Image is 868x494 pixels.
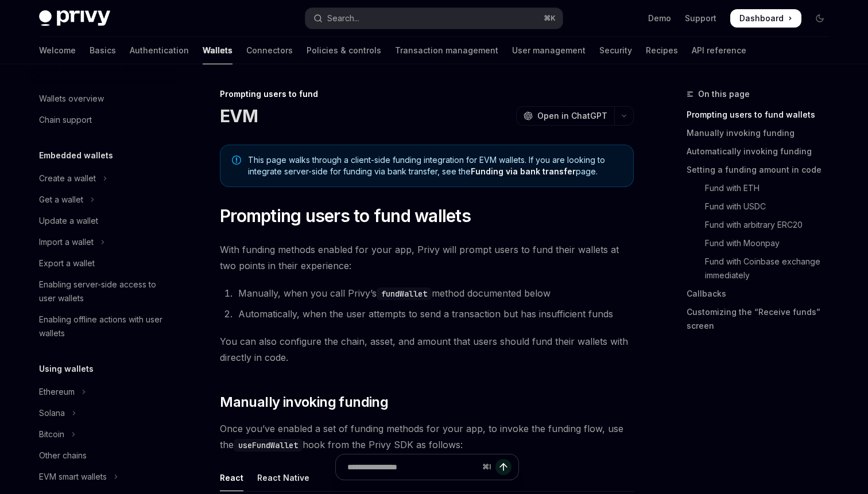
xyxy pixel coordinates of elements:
a: Setting a funding amount in code [687,161,838,179]
a: Enabling offline actions with user wallets [30,309,177,344]
span: Manually invoking funding [220,393,388,411]
button: Toggle dark mode [811,9,829,28]
a: Update a wallet [30,211,177,231]
div: Enabling offline actions with user wallets [39,313,170,340]
li: Manually, when you call Privy’s method documented below [235,285,634,301]
button: Toggle Import a wallet section [30,232,177,252]
a: Export a wallet [30,253,177,274]
button: Toggle Ethereum section [30,382,177,402]
button: Toggle Get a wallet section [30,189,177,210]
a: User management [512,37,586,64]
span: Prompting users to fund wallets [220,205,471,226]
a: Fund with ETH [687,179,838,197]
a: Connectors [246,37,293,64]
li: Automatically, when the user attempts to send a transaction but has insufficient funds [235,306,634,322]
div: Search... [327,11,359,25]
button: Open in ChatGPT [516,106,614,126]
button: Send message [495,459,511,475]
div: Wallets overview [39,92,104,106]
span: Open in ChatGPT [537,110,607,122]
a: Automatically invoking funding [687,142,838,161]
a: Dashboard [730,9,801,28]
a: Callbacks [687,285,838,303]
a: Basics [90,37,116,64]
a: Welcome [39,37,76,64]
a: Customizing the “Receive funds” screen [687,303,838,335]
img: dark logo [39,10,110,26]
a: Fund with USDC [687,197,838,216]
a: Chain support [30,110,177,130]
div: Chain support [39,113,92,127]
div: Create a wallet [39,172,96,185]
div: Export a wallet [39,256,95,270]
div: Enabling server-side access to user wallets [39,278,170,305]
div: Update a wallet [39,214,98,228]
button: Open search [305,8,563,29]
div: Import a wallet [39,235,94,249]
a: Manually invoking funding [687,124,838,142]
span: With funding methods enabled for your app, Privy will prompt users to fund their wallets at two p... [220,242,634,274]
div: Solana [39,406,65,420]
a: Other chains [30,445,177,466]
button: Toggle Solana section [30,403,177,423]
a: Wallets [203,37,232,64]
a: Funding via bank transfer [471,166,576,177]
input: Ask a question... [347,454,478,480]
div: Ethereum [39,385,75,399]
code: useFundWallet [234,439,303,452]
a: Fund with arbitrary ERC20 [687,216,838,234]
div: Prompting users to fund [220,88,634,100]
a: Demo [648,13,671,24]
span: Once you’ve enabled a set of funding methods for your app, to invoke the funding flow, use the ho... [220,421,634,453]
a: Recipes [646,37,678,64]
button: Toggle EVM smart wallets section [30,466,177,487]
h1: EVM [220,106,258,126]
span: ⌘ K [544,14,556,23]
span: On this page [698,87,750,101]
div: Bitcoin [39,427,64,441]
svg: Note [232,155,241,165]
code: fundWallet [377,287,432,300]
span: This page walks through a client-side funding integration for EVM wallets. If you are looking to ... [248,154,622,177]
h5: Embedded wallets [39,149,113,162]
button: Toggle Bitcoin section [30,424,177,445]
a: Fund with Moonpay [687,234,838,252]
span: Dashboard [739,13,784,24]
a: Fund with Coinbase exchange immediately [687,252,838,285]
a: Enabling server-side access to user wallets [30,274,177,309]
span: You can also configure the chain, asset, and amount that users should fund their wallets with dir... [220,333,634,365]
a: API reference [692,37,746,64]
a: Wallets overview [30,88,177,109]
button: Toggle Create a wallet section [30,168,177,189]
a: Security [599,37,632,64]
a: Authentication [130,37,189,64]
h5: Using wallets [39,362,94,376]
a: Transaction management [395,37,498,64]
a: Prompting users to fund wallets [687,106,838,124]
div: Get a wallet [39,193,83,207]
div: EVM smart wallets [39,470,107,484]
div: Other chains [39,449,87,462]
a: Policies & controls [307,37,381,64]
a: Support [685,13,716,24]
